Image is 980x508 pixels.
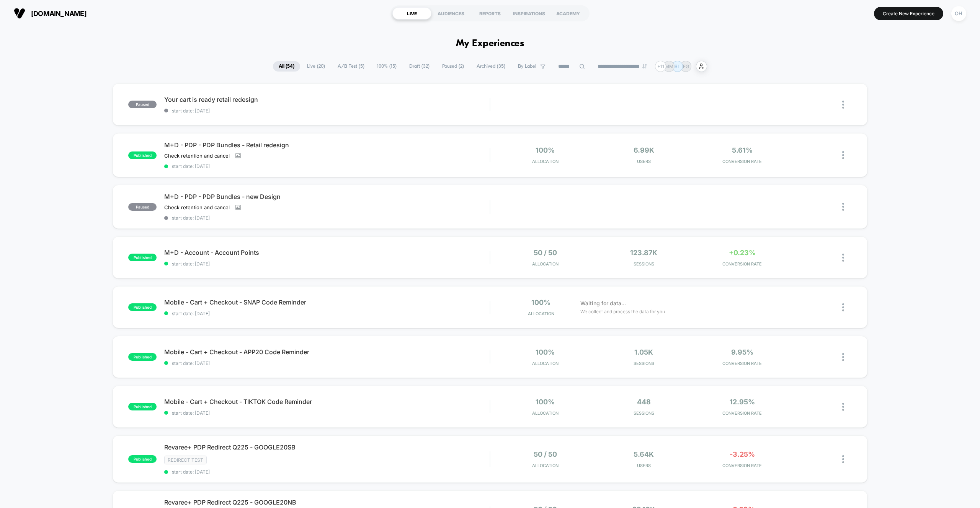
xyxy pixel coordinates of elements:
span: Users [596,159,691,164]
div: INSPIRATIONS [510,7,549,20]
span: published [128,403,157,410]
img: end [642,64,647,68]
span: Revaree+ PDP Redirect Q225 - GOOGLE20NB [164,498,490,506]
div: + 11 [655,61,666,72]
span: CONVERSION RATE [695,261,789,267]
span: Allocation [532,261,559,267]
span: M+D - PDP - PDP Bundles - Retail redesign [164,141,490,149]
span: By Label [518,63,536,69]
span: Allocation [532,159,559,164]
span: 100% [536,146,555,154]
img: close [842,455,844,463]
img: close [842,151,844,159]
span: start date: [DATE] [164,469,490,475]
img: close [842,403,844,411]
span: start date: [DATE] [164,360,490,366]
span: start date: [DATE] [164,215,490,221]
div: ACADEMY [549,7,588,20]
span: Redirect Test [164,456,207,464]
span: start date: [DATE] [164,410,490,416]
img: Visually logo [14,8,25,19]
span: Mobile - Cart + Checkout - SNAP Code Reminder [164,298,490,306]
div: REPORTS [470,7,510,20]
span: Draft ( 32 ) [403,61,435,72]
span: Waiting for data... [580,299,626,308]
span: All ( 54 ) [273,61,300,72]
span: published [128,303,157,311]
div: OH [951,6,966,21]
span: start date: [DATE] [164,311,490,316]
span: Sessions [596,261,691,267]
img: close [842,353,844,361]
span: M+D - PDP - PDP Bundles - new Design [164,193,490,200]
span: 5.64k [634,450,654,458]
span: start date: [DATE] [164,261,490,267]
button: [DOMAIN_NAME] [11,7,89,20]
span: Allocation [532,361,559,366]
div: LIVE [392,7,431,20]
span: CONVERSION RATE [695,361,789,366]
span: 12.95% [730,398,755,406]
p: SL [675,63,680,69]
span: [DOMAIN_NAME] [31,10,87,18]
span: CONVERSION RATE [695,463,789,468]
span: 50 / 50 [534,450,557,458]
p: EG [683,63,689,69]
span: 100% [536,398,555,406]
span: paused [128,203,157,211]
span: published [128,455,157,463]
h1: My Experiences [456,38,524,49]
span: Archived ( 35 ) [471,61,511,72]
span: Mobile - Cart + Checkout - TIKTOK Code Reminder [164,398,490,405]
span: A/B Test ( 5 ) [332,61,370,72]
span: Allocation [532,463,559,468]
span: Sessions [596,361,691,366]
span: Sessions [596,410,691,416]
span: published [128,254,157,261]
span: 100% [531,298,550,306]
button: OH [949,6,969,21]
span: -3.25% [730,450,755,458]
span: M+D - Account - Account Points [164,249,490,256]
span: Your cart is ready retail redesign [164,96,490,103]
span: paused [128,101,157,108]
img: close [842,303,844,311]
span: 100% ( 15 ) [371,61,402,72]
span: published [128,151,157,159]
img: close [842,203,844,211]
img: close [842,254,844,262]
span: We collect and process the data for you [580,308,665,315]
span: 123.87k [630,249,657,257]
span: Live ( 20 ) [301,61,331,72]
button: Create New Experience [874,7,943,20]
span: Users [596,463,691,468]
span: Allocation [528,311,554,316]
span: Paused ( 2 ) [436,61,470,72]
p: MM [665,63,673,69]
span: 9.95% [731,348,753,356]
span: Check retention and cancel [164,204,230,210]
span: 448 [637,398,651,406]
img: close [842,101,844,109]
span: start date: [DATE] [164,108,490,114]
span: 5.61% [732,146,753,154]
span: 50 / 50 [534,249,557,257]
span: 1.05k [634,348,653,356]
span: Revaree+ PDP Redirect Q225 - GOOGLE20SB [164,443,490,451]
span: published [128,353,157,361]
span: Mobile - Cart + Checkout - APP20 Code Reminder [164,348,490,356]
div: AUDIENCES [431,7,470,20]
span: CONVERSION RATE [695,410,789,416]
span: Allocation [532,410,559,416]
span: Check retention and cancel [164,153,230,159]
span: CONVERSION RATE [695,159,789,164]
span: start date: [DATE] [164,163,490,169]
span: +0.23% [729,249,756,257]
span: 100% [536,348,555,356]
span: 6.99k [634,146,654,154]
